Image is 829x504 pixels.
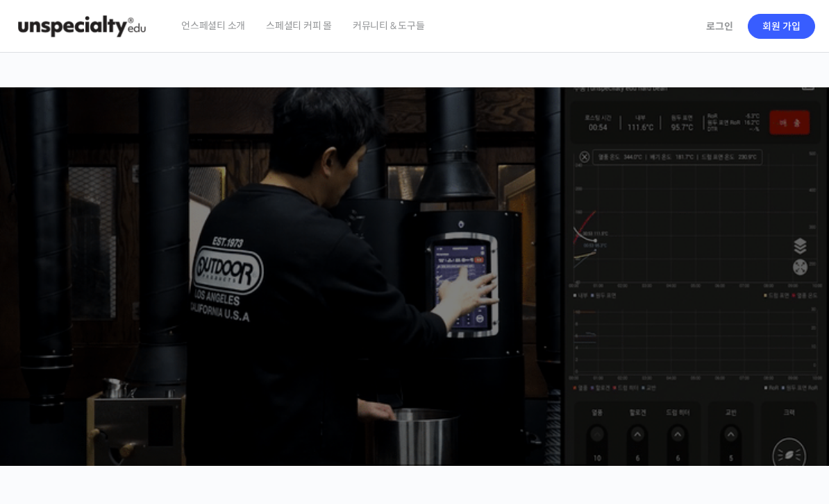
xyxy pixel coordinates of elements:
p: [PERSON_NAME]을 다하는 당신을 위해, 최고와 함께 만든 커피 클래스 [14,211,815,281]
a: 로그인 [698,10,742,42]
p: 시간과 장소에 구애받지 않고, 검증된 커리큘럼으로 [14,288,815,307]
a: 회원 가입 [748,14,815,39]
